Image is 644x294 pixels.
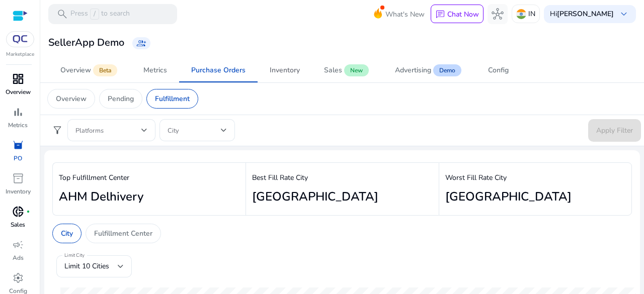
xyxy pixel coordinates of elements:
[6,51,34,58] p: Marketplace
[435,10,445,20] span: chat
[59,189,239,204] h2: AHM Delhivery
[11,35,29,43] img: QC-logo.svg
[557,9,614,19] b: [PERSON_NAME]
[12,106,24,118] span: bar_chart
[132,37,150,49] a: group_add
[136,38,146,48] span: group_add
[12,139,24,151] span: orders
[12,239,24,251] span: campaign
[51,124,63,136] span: filter_alt
[108,93,134,104] p: Pending
[61,228,73,239] p: City
[13,253,24,262] p: Ads
[395,67,431,74] div: Advertising
[431,5,484,24] button: chatChat Now
[492,8,504,20] span: hub
[528,5,535,23] p: IN
[93,64,117,76] span: Beta
[445,172,625,183] p: Worst Fill Rate City
[64,252,85,259] mat-label: Limit City
[433,64,461,76] span: Demo
[324,67,342,74] div: Sales
[550,11,614,18] p: Hi
[64,261,109,271] span: Limit 10 Cities
[488,67,509,74] div: Config
[12,206,24,218] span: donut_small
[143,67,167,74] div: Metrics
[26,210,30,214] span: fiber_manual_record
[70,9,130,20] p: Press to search
[48,37,124,49] h3: SellerApp Demo
[191,67,246,74] div: Purchase Orders
[59,172,239,183] p: Top Fulfillment Center
[56,93,87,104] p: Overview
[445,189,625,204] h2: [GEOGRAPHIC_DATA]
[385,6,425,23] span: What's New
[516,9,526,19] img: in.svg
[8,121,28,130] p: Metrics
[56,8,68,20] span: search
[344,64,369,76] span: New
[12,73,24,85] span: dashboard
[270,67,300,74] div: Inventory
[12,272,24,284] span: settings
[488,4,508,24] button: hub
[11,220,25,229] p: Sales
[90,9,99,20] span: /
[94,228,152,239] p: Fulfillment Center
[252,172,433,183] p: Best Fill Rate City
[447,10,479,19] p: Chat Now
[6,187,31,196] p: Inventory
[618,8,630,20] span: keyboard_arrow_down
[60,67,91,74] div: Overview
[6,87,31,96] p: Overview
[252,189,433,204] h2: [GEOGRAPHIC_DATA]
[14,154,22,163] p: PO
[12,172,24,184] span: inventory_2
[155,93,190,104] p: Fulfillment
